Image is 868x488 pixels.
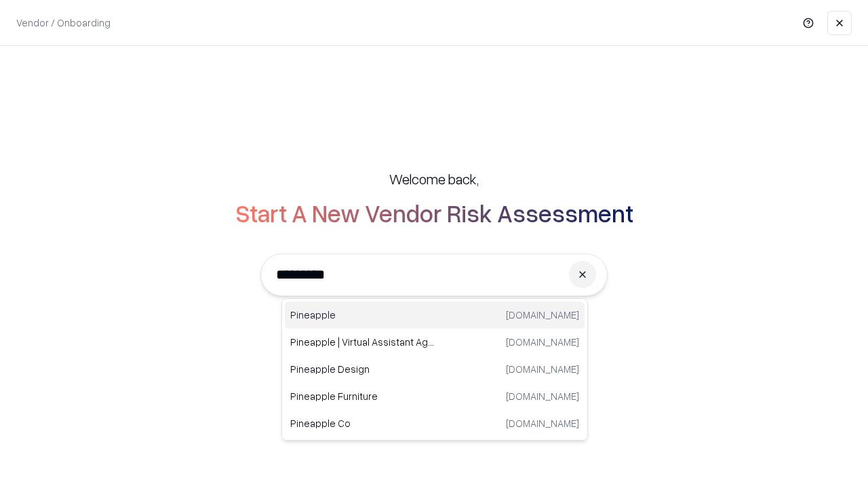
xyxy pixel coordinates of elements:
h2: Start A New Vendor Risk Assessment [235,199,633,226]
p: Vendor / Onboarding [16,16,111,30]
p: Pineapple [290,308,435,322]
p: [DOMAIN_NAME] [506,335,579,349]
p: [DOMAIN_NAME] [506,389,579,403]
p: Pineapple Co [290,416,435,430]
p: [DOMAIN_NAME] [506,416,579,430]
p: Pineapple Furniture [290,389,435,403]
p: Pineapple Design [290,362,435,376]
h5: Welcome back, [389,169,479,188]
p: [DOMAIN_NAME] [506,308,579,322]
div: Suggestions [281,298,588,441]
p: [DOMAIN_NAME] [506,362,579,376]
p: Pineapple | Virtual Assistant Agency [290,335,435,349]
